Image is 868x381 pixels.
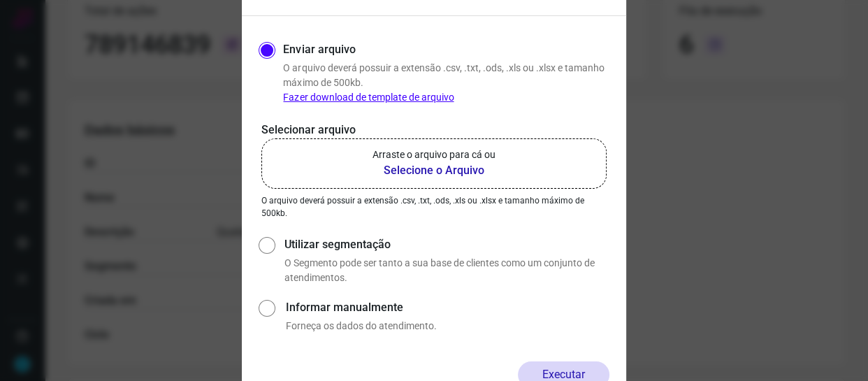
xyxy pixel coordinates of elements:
[261,122,607,138] p: Selecionar arquivo
[372,148,496,162] p: Arraste o arquivo para cá ou
[372,162,496,179] b: Selecione o Arquivo
[284,236,609,253] label: Utilizar segmentação
[283,61,609,105] p: O arquivo deverá possuir a extensão .csv, .txt, .ods, .xls ou .xlsx e tamanho máximo de 500kb.
[284,256,609,285] p: O Segmento pode ser tanto a sua base de clientes como um conjunto de atendimentos.
[286,299,609,316] label: Informar manualmente
[261,194,607,220] p: O arquivo deverá possuir a extensão .csv, .txt, .ods, .xls ou .xlsx e tamanho máximo de 500kb.
[283,92,454,103] a: Fazer download de template de arquivo
[283,41,355,58] label: Enviar arquivo
[286,319,609,333] p: Forneça os dados do atendimento.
